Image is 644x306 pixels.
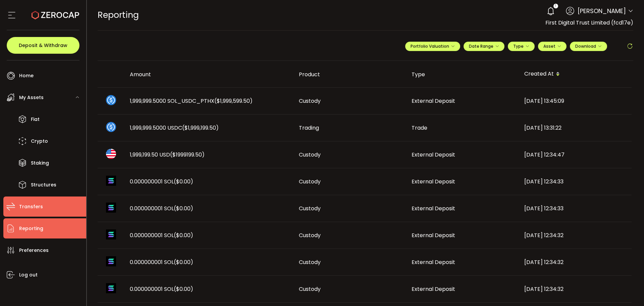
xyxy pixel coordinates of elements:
[406,71,519,78] div: Type
[299,285,321,293] span: Custody
[130,258,193,266] span: 0.000000001 SOL
[174,285,193,293] span: ($0.00)
[19,202,43,212] span: Transfers
[412,124,427,132] span: Trade
[469,43,499,49] span: Date Range
[519,151,632,159] div: [DATE] 12:34:47
[519,178,632,185] div: [DATE] 12:34:33
[555,4,556,8] span: 1
[106,95,116,105] img: sol_usdc_pthx_portfolio.png
[570,42,607,51] button: Download
[412,285,455,293] span: External Deposit
[538,42,567,51] button: Asset
[174,231,193,239] span: ($0.00)
[106,122,116,132] img: usdc_portfolio.svg
[130,151,205,159] span: 1,999,199.50 USD
[7,37,79,54] button: Deposit & Withdraw
[545,19,633,27] span: First Digital Trust Limited (fcd17e)
[19,43,67,48] span: Deposit & Withdraw
[31,180,56,190] span: Structures
[513,43,529,49] span: Type
[464,42,504,51] button: Date Range
[106,283,116,293] img: sol_portfolio.png
[124,71,293,78] div: Amount
[31,136,48,146] span: Crypto
[19,93,44,102] span: My Assets
[299,151,321,159] span: Custody
[106,149,116,159] img: usd_portfolio.svg
[508,42,535,51] button: Type
[519,69,632,80] div: Created At
[174,205,193,212] span: ($0.00)
[575,43,602,49] span: Download
[299,124,319,132] span: Trading
[106,256,116,266] img: sol_portfolio.png
[130,178,193,185] span: 0.000000001 SOL
[174,258,193,266] span: ($0.00)
[19,224,43,233] span: Reporting
[412,178,455,185] span: External Deposit
[299,97,321,105] span: Custody
[412,97,455,105] span: External Deposit
[519,124,632,132] div: [DATE] 13:31:22
[405,42,460,51] button: Portfolio Valuation
[412,258,455,266] span: External Deposit
[170,151,205,159] span: ($1999199.50)
[31,115,40,124] span: Fiat
[130,97,253,105] span: 1,999,999.5000 SOL_USDC_PTHX
[299,231,321,239] span: Custody
[299,205,321,212] span: Custody
[519,205,632,212] div: [DATE] 12:34:33
[412,231,455,239] span: External Deposit
[174,178,193,185] span: ($0.00)
[19,270,38,280] span: Log out
[519,97,632,105] div: [DATE] 13:45:09
[519,285,632,293] div: [DATE] 12:34:32
[182,124,219,132] span: ($1,999,199.50)
[214,97,253,105] span: ($1,999,599.50)
[519,258,632,266] div: [DATE] 12:34:32
[31,158,49,168] span: Staking
[19,246,49,255] span: Preferences
[411,43,455,49] span: Portfolio Valuation
[412,151,455,159] span: External Deposit
[130,231,193,239] span: 0.000000001 SOL
[519,231,632,239] div: [DATE] 12:34:32
[130,285,193,293] span: 0.000000001 SOL
[293,71,406,78] div: Product
[299,178,321,185] span: Custody
[130,124,219,132] span: 1,999,999.5000 USDC
[98,9,139,21] span: Reporting
[19,71,34,81] span: Home
[610,274,644,306] iframe: Chat Widget
[106,176,116,186] img: sol_portfolio.png
[130,205,193,212] span: 0.000000001 SOL
[412,205,455,212] span: External Deposit
[543,43,555,49] span: Asset
[106,203,116,213] img: sol_portfolio.png
[578,6,626,15] span: [PERSON_NAME]
[106,229,116,239] img: sol_portfolio.png
[299,258,321,266] span: Custody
